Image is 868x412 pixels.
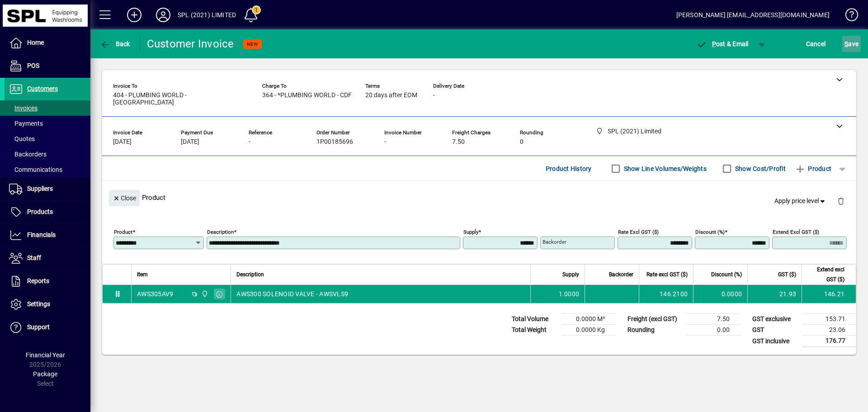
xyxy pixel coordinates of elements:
[839,2,857,31] a: Knowledge Base
[27,277,49,284] span: Reports
[384,138,386,146] span: -
[5,116,90,131] a: Payments
[842,36,861,52] button: Save
[9,135,35,142] span: Quotes
[5,131,90,147] a: Quotes
[27,39,44,46] span: Home
[463,229,478,235] mat-label: Supply
[507,314,561,325] td: Total Volume
[609,270,633,279] span: Backorder
[5,32,90,54] a: Home
[696,40,749,47] span: ost & Email
[27,185,53,192] span: Suppliers
[26,351,65,359] span: Financial Year
[802,336,856,347] td: 176.77
[622,164,707,173] label: Show Line Volumes/Weights
[137,270,148,279] span: Item
[114,229,132,235] mat-label: Product
[316,138,353,146] span: 1P00185696
[5,224,90,246] a: Financials
[9,120,43,127] span: Payments
[802,325,856,336] td: 23.06
[236,289,348,298] span: AWS300 SOLENOID VALVE - AWSVLS9
[748,325,802,336] td: GST
[748,314,802,325] td: GST exclusive
[774,196,827,206] span: Apply price level
[686,314,741,325] td: 7.50
[113,92,249,106] span: 404 - PLUMBING WORLD - [GEOGRAPHIC_DATA]
[712,40,716,47] span: P
[618,229,659,235] mat-label: Rate excl GST ($)
[676,8,830,22] div: [PERSON_NAME] [EMAIL_ADDRESS][DOMAIN_NAME]
[802,285,856,303] td: 146.21
[5,270,90,293] a: Reports
[113,138,132,146] span: [DATE]
[5,55,90,77] a: POS
[802,314,856,325] td: 153.71
[433,92,435,99] span: -
[623,314,686,325] td: Freight (excl GST)
[9,104,38,112] span: Invoices
[9,166,62,173] span: Communications
[137,289,173,298] div: AWS305AV9
[795,161,831,176] span: Product
[90,36,140,52] app-page-header-button: Back
[561,325,616,336] td: 0.0000 Kg
[806,37,826,51] span: Cancel
[747,285,802,303] td: 21.93
[27,231,56,238] span: Financials
[5,293,90,316] a: Settings
[5,316,90,339] a: Support
[109,190,140,206] button: Close
[562,270,579,279] span: Supply
[113,191,136,206] span: Close
[149,7,178,23] button: Profile
[686,325,741,336] td: 0.00
[120,7,149,23] button: Add
[27,62,39,69] span: POS
[9,151,47,158] span: Backorders
[452,138,465,146] span: 7.50
[102,181,856,214] div: Product
[692,36,753,52] button: Post & Email
[804,36,828,52] button: Cancel
[542,239,566,245] mat-label: Backorder
[27,323,50,331] span: Support
[844,37,859,51] span: ave
[771,193,830,209] button: Apply price level
[100,40,130,47] span: Back
[207,229,234,235] mat-label: Description
[695,229,725,235] mat-label: Discount (%)
[773,229,819,235] mat-label: Extend excl GST ($)
[830,197,852,205] app-page-header-button: Delete
[790,161,836,177] button: Product
[646,270,688,279] span: Rate excl GST ($)
[27,300,50,308] span: Settings
[507,325,561,336] td: Total Weight
[711,270,742,279] span: Discount (%)
[733,164,786,173] label: Show Cost/Profit
[5,162,90,177] a: Communications
[236,270,264,279] span: Description
[5,147,90,162] a: Backorders
[5,247,90,270] a: Staff
[27,85,58,92] span: Customers
[807,265,844,284] span: Extend excl GST ($)
[5,100,90,116] a: Invoices
[178,8,236,22] div: SPL (2021) LIMITED
[27,208,53,215] span: Products
[249,138,250,146] span: -
[748,336,802,347] td: GST inclusive
[520,138,524,146] span: 0
[27,254,41,261] span: Staff
[645,289,688,298] div: 146.2100
[830,190,852,212] button: Delete
[365,92,417,99] span: 20 days after EOM
[262,92,352,99] span: 364 - *PLUMBING WORLD - CDF
[546,161,592,176] span: Product History
[107,194,142,202] app-page-header-button: Close
[98,36,132,52] button: Back
[199,289,209,299] span: SPL (2021) Limited
[844,40,848,47] span: S
[181,138,199,146] span: [DATE]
